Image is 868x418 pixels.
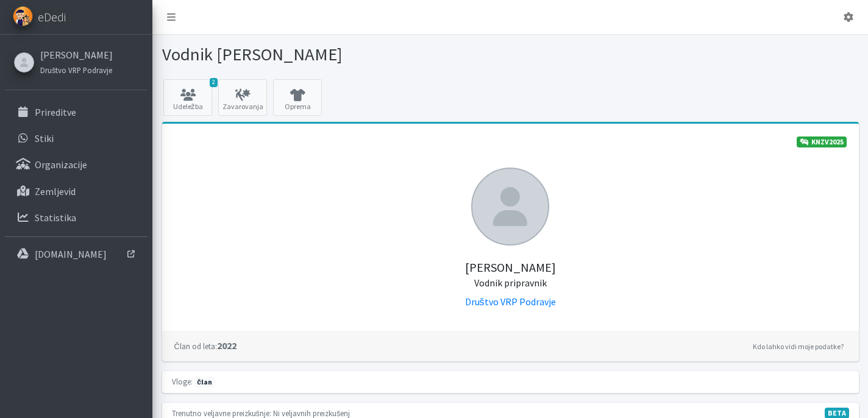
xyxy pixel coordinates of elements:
[273,79,322,116] a: Oprema
[5,179,148,204] a: Zemljevid
[40,62,113,77] a: Društvo VRP Podravje
[210,78,218,87] span: 2
[35,248,107,260] p: [DOMAIN_NAME]
[40,65,112,75] small: Društvo VRP Podravje
[162,44,506,65] h1: Vodnik [PERSON_NAME]
[13,6,33,26] img: eDedi
[163,79,212,116] a: 2 Udeležba
[750,339,847,354] a: Kdo lahko vidi moje podatke?
[40,48,113,62] a: [PERSON_NAME]
[174,341,217,351] small: Član od leta:
[174,339,237,352] strong: 2022
[194,377,215,388] span: član
[5,205,148,230] a: Statistika
[172,408,271,418] small: Trenutno veljavne preizkušnje:
[273,408,350,418] small: Ni veljavnih preizkušenj
[35,185,76,197] p: Zemljevid
[35,106,76,118] p: Prireditve
[38,8,66,26] span: eDedi
[174,246,847,289] h5: [PERSON_NAME]
[5,152,148,177] a: Organizacije
[5,100,148,124] a: Prireditve
[35,132,54,144] p: Stiki
[172,377,193,386] small: Vloge:
[5,126,148,151] a: Stiki
[35,158,87,171] p: Organizacije
[465,296,556,308] a: Društvo VRP Podravje
[35,211,76,224] p: Statistika
[5,242,148,266] a: [DOMAIN_NAME]
[797,136,847,147] a: KNZV2025
[474,277,547,289] small: Vodnik pripravnik
[218,79,267,116] a: Zavarovanja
